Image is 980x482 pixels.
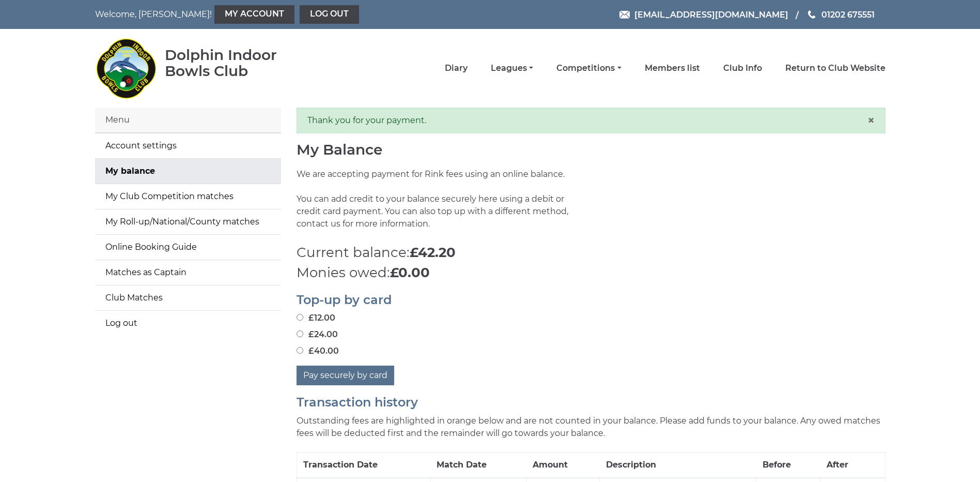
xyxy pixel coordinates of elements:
[297,415,885,440] p: Outstanding fees are highlighted in orange below and are not counted in your balance. Please add ...
[95,159,281,184] a: My balance
[214,5,294,24] a: My Account
[297,330,303,337] input: £24.00
[297,108,885,133] div: Thank you for your payment.
[95,108,281,133] div: Menu
[297,142,885,158] h1: My Balance
[634,9,788,19] span: [EMAIL_ADDRESS][DOMAIN_NAME]
[785,63,885,74] a: Return to Club Website
[297,347,303,354] input: £40.00
[95,184,281,209] a: My Club Competition matches
[645,63,700,74] a: Members list
[297,243,885,263] p: Current balance:
[297,366,394,385] button: Pay securely by card
[867,113,875,128] span: ×
[808,10,815,19] img: Phone us
[95,235,281,260] a: Online Booking Guide
[410,244,456,261] strong: £42.20
[95,5,415,24] nav: Welcome, [PERSON_NAME]!
[297,168,583,243] p: We are accepting payment for Rink fees using an online balance. You can add credit to your balanc...
[95,285,281,310] a: Club Matches
[165,47,310,79] div: Dolphin Indoor Bowls Club
[95,209,281,234] a: My Roll-up/National/County matches
[756,452,821,478] th: Before
[297,293,885,307] h2: Top-up by card
[600,452,756,478] th: Description
[556,63,621,74] a: Competitions
[619,11,630,19] img: Email
[806,8,875,21] a: Phone us 01202 675551
[297,263,885,283] p: Monies owed:
[820,452,885,478] th: After
[95,260,281,285] a: Matches as Captain
[300,5,359,24] a: Log out
[867,114,875,127] button: Close
[95,32,157,104] img: Dolphin Indoor Bowls Club
[297,345,339,357] label: £40.00
[821,9,875,19] span: 01202 675551
[297,396,885,409] h2: Transaction history
[297,312,335,324] label: £12.00
[445,63,468,74] a: Diary
[95,133,281,158] a: Account settings
[723,63,762,74] a: Club Info
[619,8,788,21] a: Email [EMAIL_ADDRESS][DOMAIN_NAME]
[297,452,430,478] th: Transaction Date
[297,328,338,341] label: £24.00
[430,452,526,478] th: Match Date
[297,314,303,321] input: £12.00
[526,452,600,478] th: Amount
[390,264,430,281] strong: £0.00
[491,63,533,74] a: Leagues
[95,311,281,336] a: Log out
